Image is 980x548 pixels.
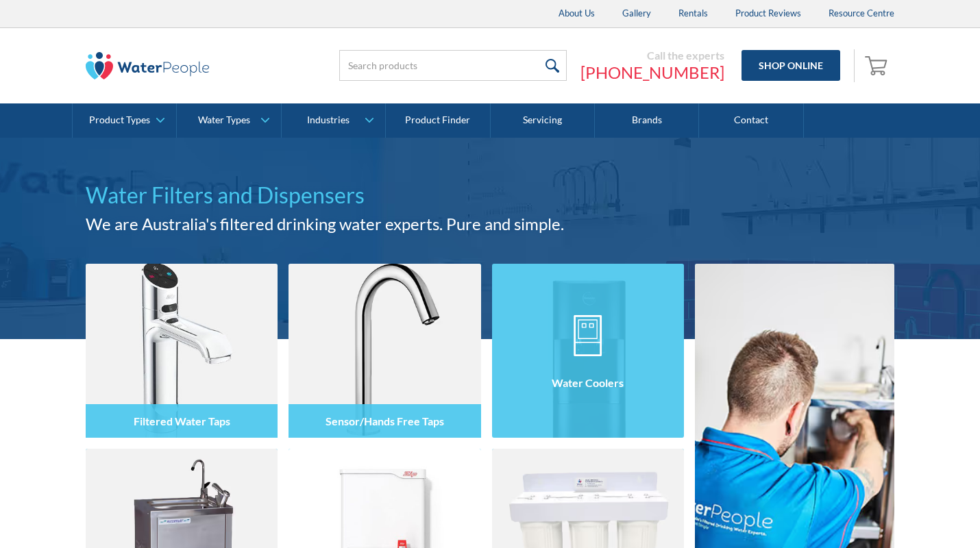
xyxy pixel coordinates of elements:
[552,376,624,389] h4: Water Coolers
[339,50,567,81] input: Search products
[492,264,684,438] img: Water Coolers
[73,103,176,138] a: Product Types
[699,103,803,138] a: Contact
[282,103,385,138] a: Industries
[491,103,595,138] a: Servicing
[386,103,490,138] a: Product Finder
[861,49,894,82] a: Open empty cart
[865,54,891,76] img: shopping cart
[580,62,724,83] a: [PHONE_NUMBER]
[86,264,278,438] img: Filtered Water Taps
[307,114,350,126] div: Industries
[326,414,444,427] h4: Sensor/Hands Free Taps
[742,50,840,81] a: Shop Online
[89,114,150,126] div: Product Types
[86,52,209,79] img: The Water People
[289,264,480,438] img: Sensor/Hands Free Taps
[198,114,250,126] div: Water Types
[134,414,230,427] h4: Filtered Water Taps
[580,49,724,62] div: Call the experts
[595,103,699,138] a: Brands
[177,103,280,138] a: Water Types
